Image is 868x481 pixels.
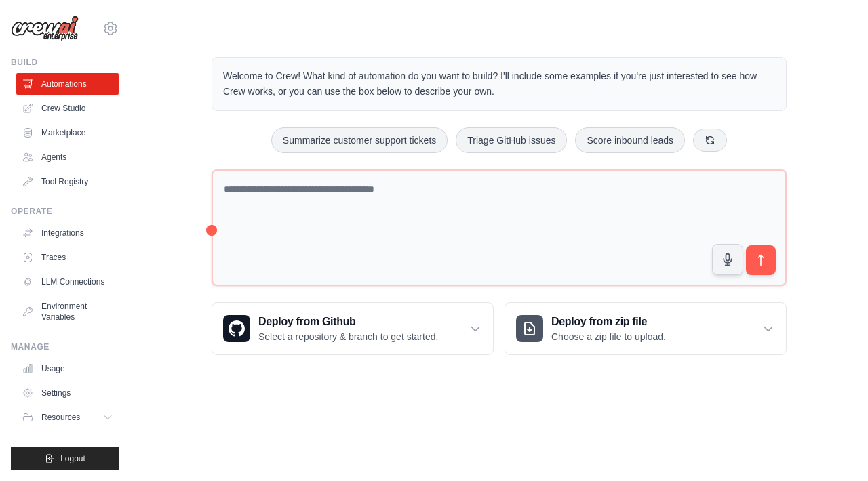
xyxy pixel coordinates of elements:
a: LLM Connections [16,271,119,293]
p: Select a repository & branch to get started. [258,330,438,343]
span: Logout [60,453,85,464]
a: Environment Variables [16,295,119,328]
a: Agents [16,146,119,168]
a: Settings [16,382,119,404]
h3: Deploy from zip file [551,314,666,330]
div: Build [11,57,119,68]
a: Integrations [16,222,119,244]
p: Welcome to Crew! What kind of automation do you want to build? I'll include some examples if you'... [223,68,775,100]
p: Choose a zip file to upload. [551,330,666,343]
div: Manage [11,341,119,352]
button: Logout [11,447,119,470]
a: Usage [16,358,119,379]
a: Automations [16,73,119,95]
button: Summarize customer support tickets [271,127,448,153]
span: Resources [41,412,80,423]
a: Marketplace [16,122,119,144]
button: Resources [16,406,119,428]
button: Score inbound leads [575,127,685,153]
h3: Deploy from Github [258,314,438,330]
a: Tool Registry [16,171,119,192]
button: Triage GitHub issues [456,127,567,153]
a: Crew Studio [16,98,119,119]
a: Traces [16,247,119,268]
div: Operate [11,206,119,217]
img: Logo [11,16,79,41]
